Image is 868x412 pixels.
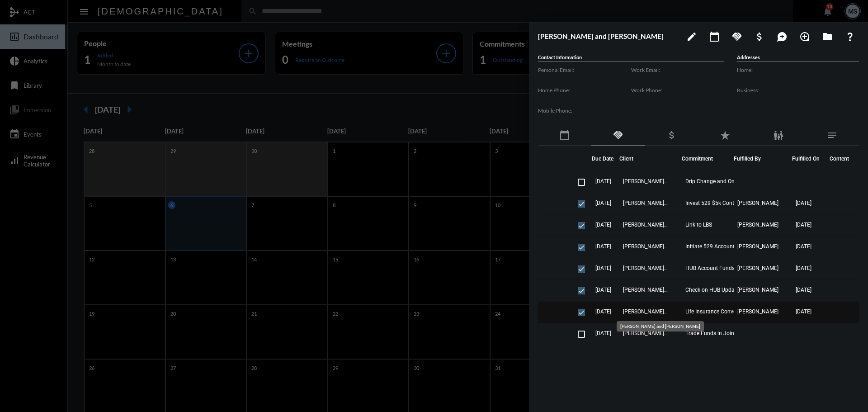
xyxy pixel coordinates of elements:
span: [DATE] [595,265,611,271]
label: Home: [737,66,859,73]
label: Mobile Phone: [538,107,631,114]
mat-icon: edit [686,31,697,42]
span: Invest 529 $5k Contributions [685,200,756,206]
mat-icon: star_rate [720,130,731,141]
span: [PERSON_NAME] [737,265,778,271]
span: [DATE] [595,178,611,185]
label: Business: [737,87,859,94]
mat-icon: handshake [731,31,742,42]
mat-icon: family_restroom [773,130,784,141]
span: Link to LBS [685,222,712,228]
label: Work Phone: [631,87,724,94]
span: [PERSON_NAME] [737,222,778,228]
button: Add meeting [705,27,723,45]
span: [PERSON_NAME] [737,287,778,293]
span: [PERSON_NAME] and [PERSON_NAME] [623,243,668,250]
h5: Contact Information [538,54,724,62]
mat-icon: attach_money [666,130,677,141]
th: Fulfilled On [792,146,825,171]
span: [PERSON_NAME] [737,308,778,315]
span: [PERSON_NAME] and [PERSON_NAME] [623,308,668,315]
mat-icon: handshake [613,130,623,141]
span: [DATE] [796,352,811,358]
label: Personal Email: [538,66,631,73]
div: [PERSON_NAME] and [PERSON_NAME] [617,321,704,331]
span: [DATE] [595,330,611,336]
label: Home Phone: [538,87,631,94]
span: [DATE] [595,243,611,250]
span: [DATE] [796,200,811,206]
span: Trade Funds in Joint-Brokerage Account [685,330,776,336]
span: [DATE] [796,287,811,293]
span: [DATE] [796,265,811,271]
button: Add Introduction [796,27,814,45]
th: Due Date [592,146,619,171]
span: [DATE] [595,222,611,228]
button: What If? [841,27,859,45]
th: Commitment [682,146,734,171]
h5: Addresses [737,54,859,62]
span: [DATE] [595,352,611,358]
th: Fulfilled By [734,146,792,171]
th: Content [825,146,859,171]
span: [PERSON_NAME] [737,243,778,250]
label: Work Email: [631,66,724,73]
mat-icon: maps_ugc [777,31,788,42]
span: [DATE] [595,200,611,206]
mat-icon: expand_more [542,350,553,360]
mat-icon: calendar_today [559,130,570,141]
span: Initiate 529 Account Openings [685,243,759,250]
span: [PERSON_NAME] and [PERSON_NAME] [623,352,668,358]
span: Life Insurance Conversions - Time Sensitive (Hoping to finalize ASAP) [685,308,776,315]
span: [PERSON_NAME] and [PERSON_NAME] [623,265,668,271]
span: [PERSON_NAME] and [PERSON_NAME] [623,287,668,293]
h3: [PERSON_NAME] and [PERSON_NAME] [538,32,678,40]
span: [PERSON_NAME] and [PERSON_NAME] [623,222,668,228]
button: Add Commitment [728,27,746,45]
span: [PERSON_NAME] and [PERSON_NAME] [623,178,668,185]
span: [DATE] [796,222,811,228]
span: HUB Account Updates [685,352,740,358]
span: [PERSON_NAME] [737,352,778,358]
mat-icon: notes [827,130,838,141]
button: edit person [683,27,701,45]
span: Check on HUB Updates [685,287,742,293]
mat-icon: calendar_today [709,31,720,42]
button: Add Mention [773,27,791,45]
span: [DATE] [595,308,611,315]
button: Archives [818,27,836,45]
mat-icon: question_mark [844,31,855,42]
span: HUB Account Funds Transfer - DEPOSIT [685,265,776,271]
span: Drip Change and One time deposits [685,178,772,185]
mat-icon: loupe [799,31,810,42]
span: [PERSON_NAME] [737,200,778,206]
button: Add Business [750,27,769,45]
span: [DATE] [796,308,811,315]
th: Client [619,146,682,171]
span: [DATE] [595,287,611,293]
span: [PERSON_NAME] and [PERSON_NAME] [623,200,668,206]
span: [DATE] [796,243,811,250]
mat-icon: folder [822,31,833,42]
mat-icon: attach_money [754,31,765,42]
